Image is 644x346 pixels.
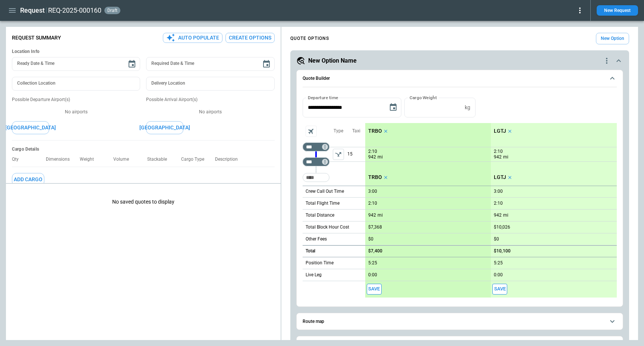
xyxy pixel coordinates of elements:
p: 3:00 [368,189,377,194]
button: Auto Populate [163,33,222,43]
p: $10,100 [494,248,511,254]
p: LGTJ [494,174,506,180]
button: Quote Builder [303,70,617,87]
p: 2:10 [368,201,377,206]
p: Stackable [147,157,173,162]
button: Route map [303,313,617,330]
p: Weight [80,157,100,162]
p: Type [334,128,343,134]
span: Save this aircraft quote and copy details to clipboard [492,284,507,295]
p: kg [465,104,470,111]
h4: QUOTE OPTIONS [290,37,329,40]
div: Quote Builder [303,98,617,298]
button: New Option [596,33,629,44]
h6: Cargo Details [12,147,275,152]
p: Position Time [306,260,334,266]
p: 942 [494,154,502,160]
span: draft [106,8,119,13]
p: No airports [146,109,274,115]
div: Too short [303,142,329,151]
button: Choose date, selected date is Oct 8, 2025 [386,100,401,115]
p: Taxi [352,128,360,134]
p: 0:00 [494,272,503,278]
p: $10,026 [494,224,510,230]
p: Possible Departure Airport(s) [12,97,140,103]
p: 3:00 [494,189,503,194]
h6: Route map [303,319,324,324]
button: New Request [597,5,638,16]
button: Choose date [259,57,274,72]
h6: Location Info [12,49,275,54]
p: Total Distance [306,212,334,218]
button: New Option Namequote-option-actions [296,56,623,65]
div: Too short [303,157,329,166]
p: No airports [12,109,140,115]
p: 942 [368,213,376,218]
p: Total Flight Time [306,200,340,207]
p: 2:10 [368,149,377,154]
label: Cargo Weight [410,94,437,101]
div: scrollable content [365,123,617,298]
button: left aligned [333,149,344,160]
p: $0 [368,236,373,242]
h1: Request [20,6,45,15]
h6: Total [306,249,315,254]
div: Too short [303,173,329,182]
button: [GEOGRAPHIC_DATA] [12,121,49,134]
p: Qty [12,157,25,162]
p: Crew Call Out Time [306,188,344,195]
p: $7,400 [368,248,382,254]
p: 0:00 [368,272,377,278]
p: 2:10 [494,201,503,206]
p: mi [503,154,508,160]
p: Other Fees [306,236,327,242]
p: TRBO [368,128,382,134]
p: mi [378,154,383,160]
button: Add Cargo [12,173,44,186]
p: Possible Arrival Airport(s) [146,97,274,103]
span: Type of sector [333,149,344,160]
button: Choose date [124,57,139,72]
p: $0 [494,236,499,242]
p: 942 [494,213,502,218]
p: Dimensions [46,157,76,162]
p: Total Block Hour Cost [306,224,349,230]
p: 942 [368,154,376,160]
p: 15 [347,147,365,161]
p: Cargo Type [181,157,210,162]
p: mi [378,212,383,218]
span: Save this aircraft quote and copy details to clipboard [367,284,382,295]
p: Description [215,157,244,162]
h6: Quote Builder [303,76,330,81]
h2: REQ-2025-000160 [48,6,101,15]
p: Request Summary [12,35,61,41]
label: Departure time [308,94,338,101]
p: mi [503,212,508,218]
p: No saved quotes to display [6,187,281,217]
span: Aircraft selection [306,126,317,137]
button: [GEOGRAPHIC_DATA] [146,121,183,134]
p: Live Leg [306,272,322,278]
p: Volume [113,157,135,162]
p: $7,368 [368,224,382,230]
p: 2:10 [494,149,503,154]
button: Save [492,284,507,295]
h5: New Option Name [308,57,357,65]
div: quote-option-actions [602,56,611,65]
p: 5:25 [494,260,503,266]
p: TRBO [368,174,382,180]
button: Save [367,284,382,295]
button: Create Options [225,33,275,43]
p: 5:25 [368,260,377,266]
p: LGTJ [494,128,506,134]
